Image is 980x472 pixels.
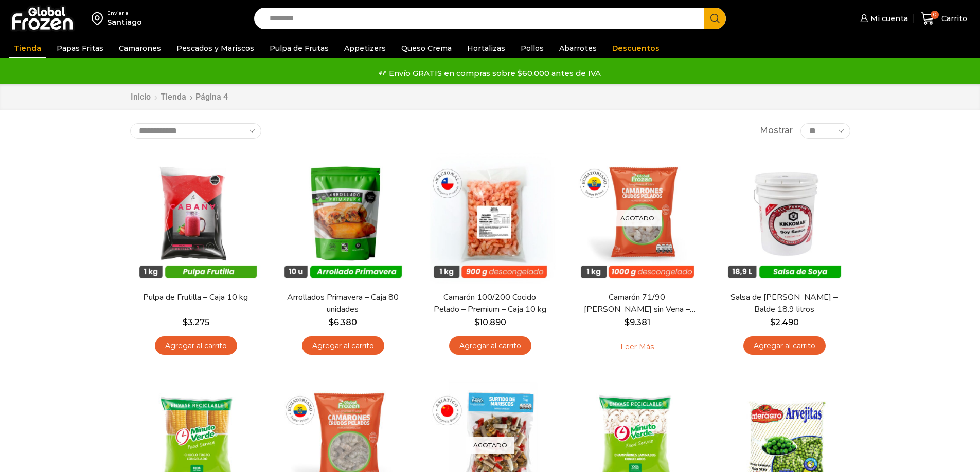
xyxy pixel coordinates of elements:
[931,11,939,19] span: 0
[725,292,843,315] a: Salsa de [PERSON_NAME] – Balde 18.9 litros
[130,91,151,103] a: Inicio
[130,123,261,139] select: Pedido de la tienda
[462,39,510,58] a: Hortalizas
[136,292,255,304] a: Pulpa de Frutilla – Caja 10 kg
[283,292,402,315] a: Arrollados Primavera – Caja 80 unidades
[770,317,799,327] bdi: 2.490
[770,317,775,327] span: $
[743,336,826,355] a: Agregar al carrito: “Salsa de Soya Kikkoman - Balde 18.9 litros”
[554,39,602,58] a: Abarrotes
[449,336,531,355] a: Agregar al carrito: “Camarón 100/200 Cocido Pelado - Premium - Caja 10 kg”
[171,39,259,58] a: Pescados y Mariscos
[474,317,506,327] bdi: 10.890
[329,317,357,327] bdi: 6.380
[195,92,228,102] span: Página 4
[302,336,384,355] a: Agregar al carrito: “Arrollados Primavera - Caja 80 unidades”
[155,336,237,355] a: Agregar al carrito: “Pulpa de Frutilla - Caja 10 kg”
[9,39,46,58] a: Tienda
[868,13,908,24] span: Mi cuenta
[114,39,166,58] a: Camarones
[107,10,142,17] div: Enviar a
[515,39,549,58] a: Pollos
[607,39,665,58] a: Descuentos
[51,39,109,58] a: Papas Fritas
[939,13,967,24] span: Carrito
[760,125,793,137] span: Mostrar
[339,39,391,58] a: Appetizers
[92,10,107,27] img: address-field-icon.svg
[474,317,479,327] span: $
[431,292,549,315] a: Camarón 100/200 Cocido Pelado – Premium – Caja 10 kg
[183,317,209,327] bdi: 3.275
[704,8,726,29] button: Search button
[160,91,187,103] a: Tienda
[130,91,230,103] nav: Breadcrumb
[107,17,142,27] div: Santiago
[466,437,514,454] p: Agotado
[625,317,650,327] bdi: 9.381
[396,39,457,58] a: Queso Crema
[183,317,188,327] span: $
[264,39,334,58] a: Pulpa de Frutas
[578,292,696,315] a: Camarón 71/90 [PERSON_NAME] sin Vena – Super Prime – Caja 10 kg
[604,336,670,358] a: Leé más sobre “Camarón 71/90 Crudo Pelado sin Vena - Super Prime - Caja 10 kg”
[858,8,908,29] a: Mi cuenta
[625,317,630,327] span: $
[329,317,334,327] span: $
[918,7,970,31] a: 0 Carrito
[613,210,662,226] p: Agotado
